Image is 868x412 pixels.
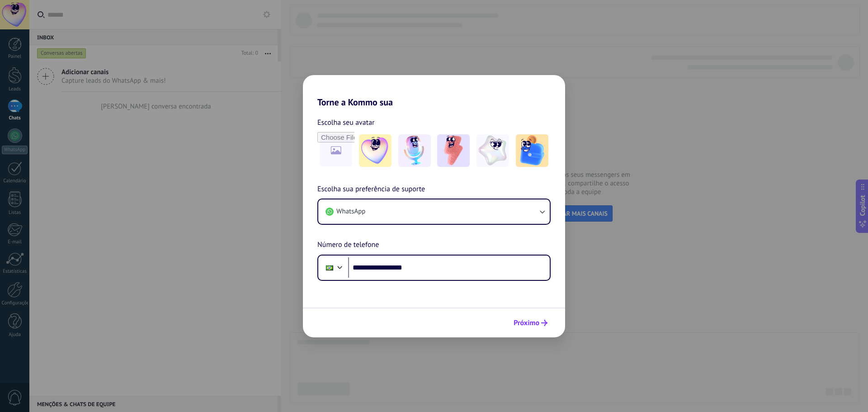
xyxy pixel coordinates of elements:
span: Número de telefone [317,239,379,251]
span: Escolha seu avatar [317,117,375,128]
div: Brazil: + 55 [321,258,338,277]
span: WhatsApp [336,207,365,216]
span: Escolha sua preferência de suporte [317,184,425,195]
img: -1.jpeg [359,134,392,167]
img: -2.jpeg [398,134,431,167]
h2: Torne a Kommo sua [303,75,565,108]
button: WhatsApp [318,199,550,224]
span: Próximo [514,320,539,326]
button: Próximo [509,315,552,331]
img: -4.jpeg [476,134,509,167]
img: -5.jpeg [516,134,548,167]
img: -3.jpeg [437,134,470,167]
